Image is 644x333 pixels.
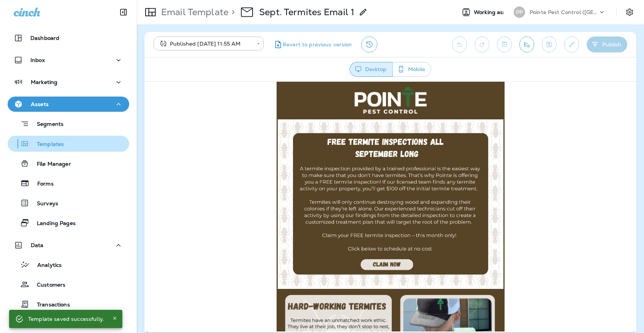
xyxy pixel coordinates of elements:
p: Data [31,242,44,248]
button: Dashboard [8,30,129,46]
p: Surveys [29,200,58,208]
button: Inbox [8,52,129,68]
button: Close [110,314,119,323]
p: Analytics [30,262,62,269]
button: Revert to previous version [270,36,355,52]
p: Dashboard [30,35,59,41]
div: PP [514,6,525,18]
p: File Manager [29,161,71,168]
button: Settings [623,5,636,19]
img: Pointe-Termite-Email-1---Header.png [133,38,359,207]
p: Pointe Pest Control ([GEOGRAPHIC_DATA]) [530,9,598,15]
button: File Manager [8,155,129,171]
button: Forms [8,175,129,191]
button: Transactions [8,296,129,312]
button: Assets [8,97,129,112]
button: Analytics [8,257,129,273]
p: Landing Pages [29,220,76,227]
button: Segments [8,116,129,132]
p: Transactions [29,301,70,309]
button: Desktop [350,62,393,77]
button: Landing Pages [8,215,129,231]
button: Data [8,238,129,253]
p: Marketing [31,79,57,85]
button: Import Data [8,316,129,332]
button: Mobile [392,62,431,77]
span: Working as: [474,9,506,16]
span: Revert to previous version [283,41,352,48]
p: Customers [29,282,65,289]
p: Templates [29,141,64,148]
button: Collapse Sidebar [113,5,134,20]
p: Segments [29,121,63,128]
div: Published [DATE] 11:55 AM [159,40,252,48]
p: > [228,6,235,18]
button: Surveys [8,195,129,211]
button: Send test email [519,36,534,52]
button: Templates [8,136,129,152]
button: Customers [8,276,129,292]
p: Forms [30,181,54,188]
p: Sept. Termites Email 1 [259,6,354,18]
p: Email Template [158,6,228,18]
p: Inbox [30,57,45,63]
p: Assets [31,101,49,107]
div: Template saved successfully. [28,312,104,326]
button: View Changelog [361,36,377,52]
button: Marketing [8,75,129,90]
